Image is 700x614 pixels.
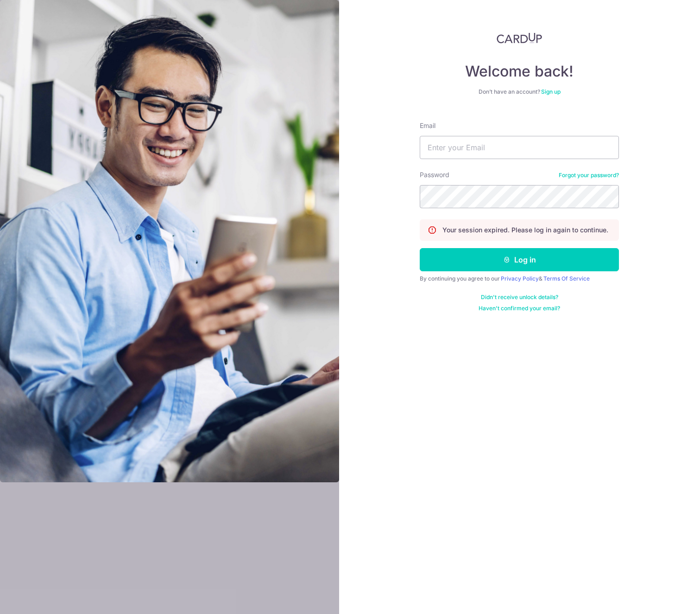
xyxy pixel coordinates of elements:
[501,275,539,282] a: Privacy Policy
[420,121,435,130] label: Email
[481,294,558,301] a: Didn't receive unlock details?
[559,172,619,179] a: Forgot your password?
[420,62,619,81] h4: Welcome back!
[420,170,449,179] label: Password
[497,32,542,44] img: CardUp Logo
[442,225,608,235] p: Your session expired. Please log in again to continue.
[420,248,619,271] button: Log in
[541,88,561,95] a: Sign up
[479,305,560,312] a: Haven't confirmed your email?
[420,275,619,282] div: By continuing you agree to our &
[543,275,590,282] a: Terms Of Service
[420,88,619,96] div: Don’t have an account?
[420,136,619,159] input: Enter your Email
